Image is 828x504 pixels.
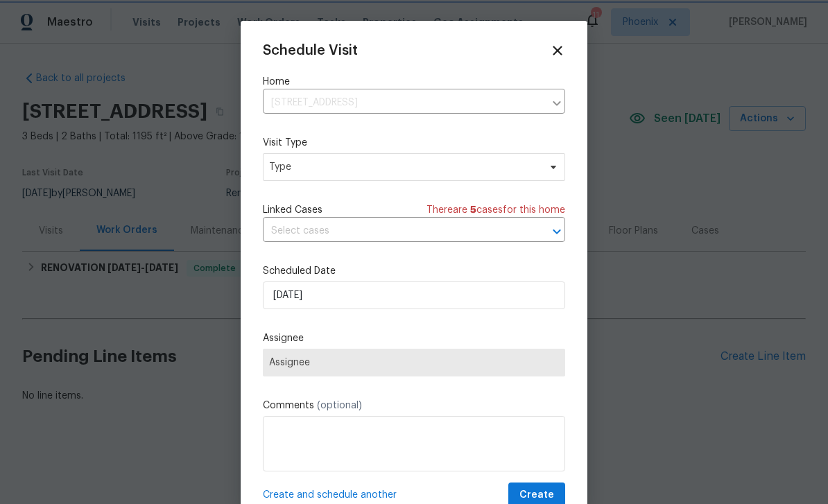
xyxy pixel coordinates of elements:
span: 5 [470,205,476,215]
span: Create [519,487,554,504]
label: Home [263,75,565,89]
span: Assignee [269,357,559,368]
span: Type [269,160,539,174]
label: Visit Type [263,136,565,150]
span: Schedule Visit [263,44,358,58]
span: Create and schedule another [263,488,397,502]
label: Comments [263,399,565,412]
input: Select cases [263,220,526,242]
span: Close [550,43,565,58]
label: Scheduled Date [263,264,565,278]
span: There are case s for this home [426,203,565,217]
span: (optional) [317,401,362,410]
span: Linked Cases [263,203,322,217]
label: Assignee [263,331,565,345]
input: Enter in an address [263,92,544,114]
button: Open [547,222,567,241]
input: M/D/YYYY [263,281,565,309]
